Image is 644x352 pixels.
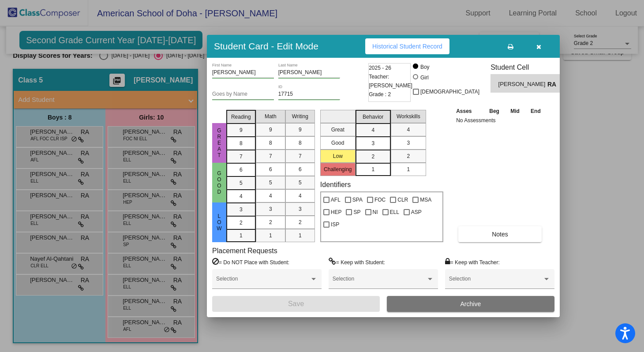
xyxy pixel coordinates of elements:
[411,207,422,217] span: ASP
[420,86,479,97] span: [DEMOGRAPHIC_DATA]
[369,72,412,90] span: Teacher: [PERSON_NAME]
[269,139,272,147] span: 8
[387,296,554,312] button: Archive
[331,207,342,217] span: HEP
[215,213,223,232] span: Low
[240,139,243,147] span: 8
[331,195,341,205] span: AFL
[369,90,391,99] span: Grade : 2
[547,80,560,89] span: RA
[407,139,410,147] span: 3
[365,38,449,54] button: Historical Student Record
[454,106,483,116] th: Asses
[212,296,380,312] button: Save
[269,179,272,187] span: 5
[240,219,243,227] span: 2
[240,166,243,174] span: 6
[397,195,408,205] span: CLR
[288,300,304,307] span: Save
[299,165,302,173] span: 6
[445,258,500,266] label: = Keep with Teacher:
[269,165,272,173] span: 6
[299,232,302,240] span: 1
[420,195,431,205] span: MSA
[373,207,378,217] span: NI
[374,195,386,205] span: FOC
[390,207,399,217] span: ELL
[461,300,481,307] span: Archive
[407,165,410,173] span: 1
[212,91,274,97] input: goes by name
[299,205,302,213] span: 3
[240,206,243,213] span: 3
[454,116,547,125] td: No Assessments
[299,139,302,147] span: 8
[214,41,318,52] h3: Student Card - Edit Mode
[299,218,302,226] span: 2
[458,226,542,242] button: Notes
[407,126,410,134] span: 4
[240,153,243,161] span: 7
[240,126,243,134] span: 9
[407,152,410,160] span: 2
[371,139,374,147] span: 3
[331,219,339,230] span: ISP
[299,126,302,134] span: 9
[505,106,525,116] th: Mid
[212,247,277,255] label: Placement Requests
[215,127,223,158] span: Great
[371,153,374,161] span: 2
[483,106,505,116] th: Beg
[269,232,272,240] span: 1
[240,179,243,187] span: 5
[363,113,383,121] span: Behavior
[492,231,508,238] span: Notes
[299,192,302,200] span: 4
[371,126,374,134] span: 4
[371,165,374,173] span: 1
[320,180,351,189] label: Identifiers
[490,63,567,71] h3: Student Cell
[420,74,429,82] div: Girl
[278,91,340,97] input: Enter ID
[525,106,546,116] th: End
[299,152,302,160] span: 7
[269,192,272,200] span: 4
[299,179,302,187] span: 5
[265,112,277,120] span: Math
[269,152,272,160] span: 7
[397,112,420,120] span: Workskills
[420,63,430,71] div: Boy
[231,113,251,121] span: Reading
[292,112,308,120] span: Writing
[329,258,385,266] label: = Keep with Student:
[269,218,272,226] span: 2
[353,207,360,217] span: SP
[240,192,243,200] span: 4
[212,258,289,266] label: = Do NOT Place with Student:
[240,232,243,240] span: 1
[372,43,442,50] span: Historical Student Record
[269,205,272,213] span: 3
[498,80,547,89] span: [PERSON_NAME]
[269,126,272,134] span: 9
[215,170,223,195] span: Good
[369,64,391,72] span: 2025 - 26
[352,195,363,205] span: SPA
